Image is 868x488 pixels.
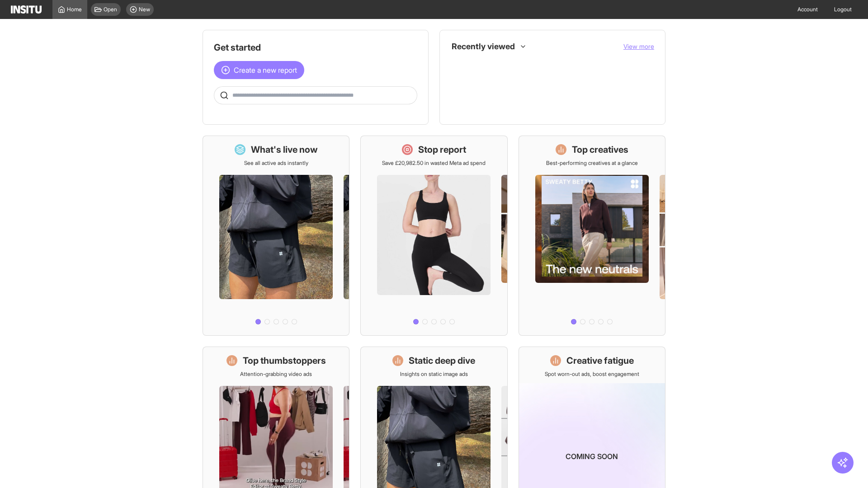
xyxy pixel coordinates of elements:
img: Logo [11,5,42,14]
a: Top creativesBest-performing creatives at a glance [519,136,665,336]
h1: Stop report [418,143,466,156]
h1: Static deep dive [409,354,475,367]
span: View more [623,42,654,50]
h1: What's live now [251,143,318,156]
h1: Get started [214,41,417,54]
button: View more [623,42,654,51]
div: Dashboard [454,79,465,90]
span: What's live now [471,81,647,88]
p: Insights on static image ads [400,371,468,378]
span: Static Deep Dive [471,61,511,68]
span: Home [67,6,82,13]
span: What's live now [471,81,509,88]
button: Create a new report [214,61,304,79]
p: See all active ads instantly [244,160,308,167]
div: Insights [454,99,465,110]
span: Static Deep Dive [471,61,647,68]
div: Insights [454,59,465,70]
a: What's live nowSee all active ads instantly [203,136,349,336]
span: Top thumbstoppers [471,101,519,108]
h1: Top thumbstoppers [243,354,326,367]
span: Top thumbstoppers [471,101,647,108]
p: Attention-grabbing video ads [240,371,312,378]
span: Create a new report [234,65,297,75]
span: Open [104,6,117,13]
a: Stop reportSave £20,982.50 in wasted Meta ad spend [360,136,507,336]
p: Save £20,982.50 in wasted Meta ad spend [382,160,486,167]
span: New [139,6,150,13]
p: Best-performing creatives at a glance [546,160,638,167]
h1: Top creatives [572,143,628,156]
